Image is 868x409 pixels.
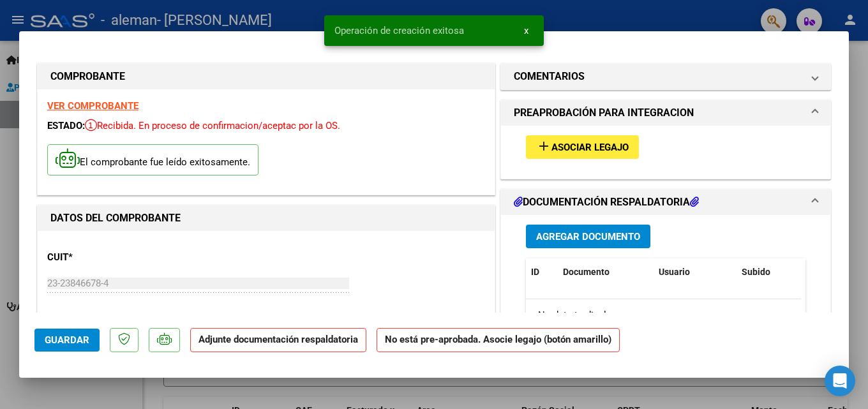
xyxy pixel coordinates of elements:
[742,267,770,277] span: Subido
[377,328,620,353] strong: No está pre-aprobada. Asocie legajo (botón amarillo)
[34,329,100,352] button: Guardar
[524,25,528,36] span: x
[536,138,551,154] mat-icon: add
[514,195,699,210] h1: DOCUMENTACIÓN RESPALDATORIA
[47,144,258,175] p: El comprobante fue leído exitosamente.
[526,135,639,159] button: Asociar Legajo
[800,258,864,286] datatable-header-cell: Acción
[47,100,138,112] a: VER COMPROBANTE
[50,212,181,224] strong: DATOS DEL COMPROBANTE
[659,267,690,277] span: Usuario
[334,24,464,37] span: Operación de creación exitosa
[501,100,830,126] mat-expansion-panel-header: PREAPROBACIÓN PARA INTEGRACION
[737,258,800,286] datatable-header-cell: Subido
[526,225,650,248] button: Agregar Documento
[536,231,640,242] span: Agregar Documento
[501,190,830,215] mat-expansion-panel-header: DOCUMENTACIÓN RESPALDATORIA
[514,19,539,42] button: x
[85,120,340,131] span: Recibida. En proceso de confirmacion/aceptac por la OS.
[47,120,85,131] span: ESTADO:
[45,334,89,346] span: Guardar
[501,64,830,89] mat-expansion-panel-header: COMENTARIOS
[654,258,737,286] datatable-header-cell: Usuario
[198,334,358,345] strong: Adjunte documentación respaldatoria
[558,258,654,286] datatable-header-cell: Documento
[825,366,855,396] div: Open Intercom Messenger
[531,267,539,277] span: ID
[526,299,801,331] div: No data to display
[514,69,585,84] h1: COMENTARIOS
[50,70,125,82] strong: COMPROBANTE
[47,250,179,265] p: CUIT
[563,267,610,277] span: Documento
[514,105,694,121] h1: PREAPROBACIÓN PARA INTEGRACION
[501,126,830,179] div: PREAPROBACIÓN PARA INTEGRACION
[526,258,558,286] datatable-header-cell: ID
[551,142,629,153] span: Asociar Legajo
